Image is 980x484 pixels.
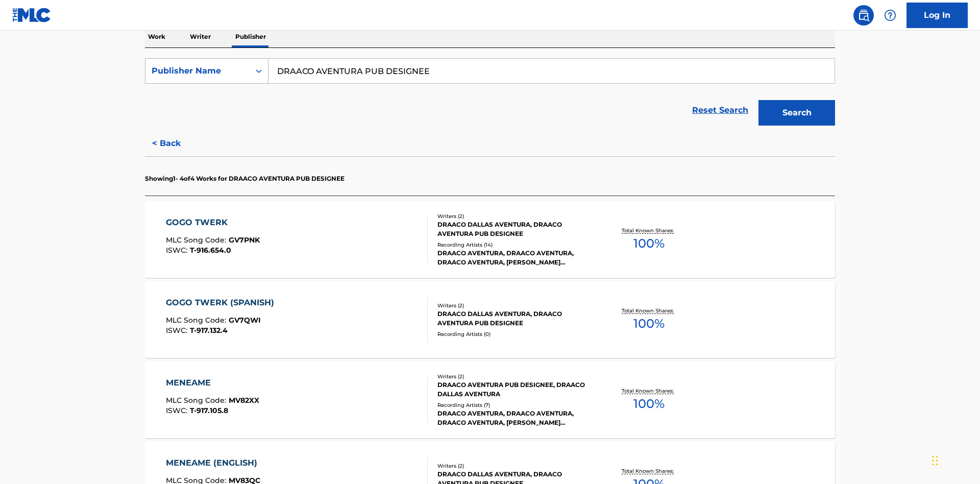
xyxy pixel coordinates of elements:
[633,314,665,333] span: 100 %
[437,241,592,249] div: Recording Artists ( 14 )
[229,396,259,405] span: MV82XX
[187,26,214,47] p: Writer
[145,361,835,438] a: MENEAMEMLC Song Code:MV82XXISWC:T-917.105.8Writers (2)DRAACO AVENTURA PUB DESIGNEE, DRAACO DALLAS...
[622,387,676,395] p: Total Known Shares:
[622,467,676,475] p: Total Known Shares:
[932,445,938,476] div: Drag
[884,9,896,21] img: help
[437,220,592,238] div: DRAACO DALLAS AVENTURA, DRAACO AVENTURA PUB DESIGNEE
[687,99,753,122] a: Reset Search
[437,212,592,220] div: Writers ( 2 )
[229,235,260,245] span: GV7PNK
[166,246,190,255] span: ISWC :
[166,235,229,245] span: MLC Song Code :
[190,406,228,415] span: T-917.105.8
[633,234,665,253] span: 100 %
[906,3,968,28] a: Log In
[437,462,592,470] div: Writers ( 2 )
[758,100,835,126] button: Search
[166,457,262,469] div: MENEAME (ENGLISH)
[190,326,228,335] span: T-917.132.4
[853,5,874,26] a: Public Search
[880,5,900,26] div: Help
[12,8,52,22] img: MLC Logo
[145,201,835,278] a: GOGO TWERKMLC Song Code:GV7PNKISWC:T-916.654.0Writers (2)DRAACO DALLAS AVENTURA, DRAACO AVENTURA ...
[857,9,870,21] img: search
[166,326,190,335] span: ISWC :
[145,281,835,358] a: GOGO TWERK (SPANISH)MLC Song Code:GV7QWIISWC:T-917.132.4Writers (2)DRAACO DALLAS AVENTURA, DRAACO...
[437,373,592,380] div: Writers ( 2 )
[145,131,206,156] button: < Back
[229,316,261,325] span: GV7QWI
[437,409,592,427] div: DRAACO AVENTURA, DRAACO AVENTURA, DRAACO AVENTURA, [PERSON_NAME] AVENTURA, DRAACO AVENTURA
[437,330,592,338] div: Recording Artists ( 0 )
[166,216,260,229] div: GOGO TWERK
[166,396,229,405] span: MLC Song Code :
[145,58,835,131] form: Search Form
[437,309,592,328] div: DRAACO DALLAS AVENTURA, DRAACO AVENTURA PUB DESIGNEE
[929,435,980,484] iframe: Chat Widget
[166,297,279,309] div: GOGO TWERK (SPANISH)
[145,26,168,47] p: Work
[152,65,243,77] div: Publisher Name
[145,174,345,183] p: Showing 1 - 4 of 4 Works for DRAACO AVENTURA PUB DESIGNEE
[232,26,269,47] p: Publisher
[166,316,229,325] span: MLC Song Code :
[633,395,665,413] span: 100 %
[437,380,592,399] div: DRAACO AVENTURA PUB DESIGNEE, DRAACO DALLAS AVENTURA
[622,307,676,314] p: Total Known Shares:
[166,406,190,415] span: ISWC :
[166,377,259,389] div: MENEAME
[437,302,592,309] div: Writers ( 2 )
[437,249,592,267] div: DRAACO AVENTURA, DRAACO AVENTURA, DRAACO AVENTURA, [PERSON_NAME] AVENTURA, DRAACO AVENTURA
[190,246,231,255] span: T-916.654.0
[437,401,592,409] div: Recording Artists ( 7 )
[622,227,676,234] p: Total Known Shares:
